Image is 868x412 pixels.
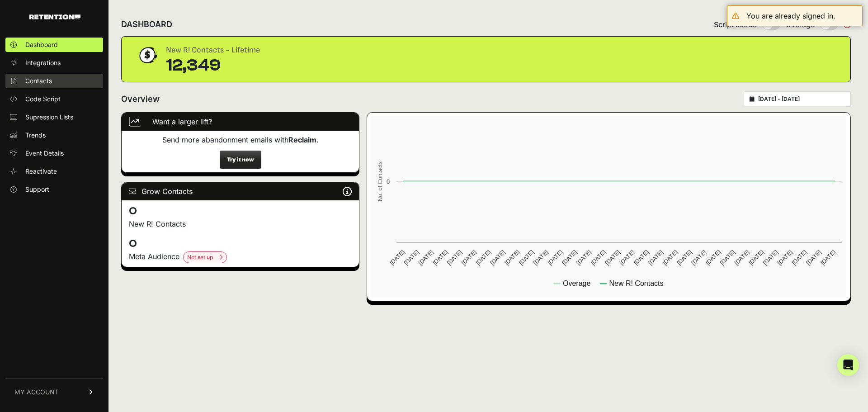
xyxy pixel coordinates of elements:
text: [DATE] [431,249,449,266]
text: [DATE] [733,249,751,266]
text: [DATE] [590,249,607,266]
img: dollar-coin-05c43ed7efb7bc0c12610022525b4bbbb207c7efeef5aecc26f025e68dcafac9.png [136,44,159,66]
span: Support [25,185,49,194]
text: [DATE] [547,249,564,266]
text: [DATE] [690,249,708,266]
text: 0 [387,178,390,185]
text: [DATE] [475,249,492,266]
text: New R! Contacts [609,279,664,287]
text: [DATE] [632,249,650,266]
text: [DATE] [704,249,722,266]
div: Grow Contacts [122,182,359,200]
text: [DATE] [762,249,779,266]
text: [DATE] [575,249,593,266]
a: Trends [5,128,103,142]
div: Want a larger lift? [122,113,359,131]
h2: DASHBOARD [121,18,172,31]
text: [DATE] [791,249,808,266]
div: You are already signed in. [746,10,835,21]
text: [DATE] [489,249,506,266]
p: New R! Contacts [129,218,352,229]
a: MY ACCOUNT [5,378,103,406]
text: [DATE] [503,249,521,266]
text: [DATE] [532,249,550,266]
span: Dashboard [25,40,58,49]
div: 12,349 [166,57,260,75]
span: Code Script [25,95,61,104]
a: Code Script [5,92,103,106]
a: Event Details [5,146,103,161]
div: Meta Audience [129,251,352,263]
span: Reactivate [25,167,57,176]
h4: 0 [129,237,352,251]
span: Integrations [25,58,61,67]
text: Overage [563,279,590,287]
img: Retention.com [29,14,80,19]
p: Send more abandonment emails with . [129,134,352,145]
text: [DATE] [417,249,435,266]
text: [DATE] [747,249,765,266]
span: Trends [25,131,46,140]
span: Supression Lists [25,113,73,122]
text: [DATE] [647,249,665,266]
a: Contacts [5,74,103,88]
a: Dashboard [5,38,103,52]
text: [DATE] [446,249,463,266]
text: [DATE] [719,249,736,266]
text: [DATE] [618,249,636,266]
text: [DATE] [776,249,794,266]
strong: Try it now [227,156,254,163]
text: [DATE] [819,249,837,266]
text: [DATE] [661,249,679,266]
a: Integrations [5,56,103,70]
strong: Reclaim [288,135,316,144]
a: Reactivate [5,164,103,179]
span: Contacts [25,76,52,85]
div: New R! Contacts - Lifetime [166,44,260,57]
h4: 0 [129,204,352,218]
text: [DATE] [676,249,693,266]
text: [DATE] [805,249,823,266]
div: Open Intercom Messenger [837,354,859,376]
a: Supression Lists [5,110,103,124]
span: Script status [714,19,757,30]
span: MY ACCOUNT [14,388,59,397]
text: [DATE] [460,249,478,266]
a: Support [5,182,103,197]
text: [DATE] [604,249,622,266]
span: Event Details [25,149,64,158]
text: [DATE] [388,249,406,266]
text: No. of Contacts [377,161,383,201]
text: [DATE] [518,249,535,266]
h2: Overview [121,93,160,105]
text: [DATE] [403,249,420,266]
text: [DATE] [561,249,578,266]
